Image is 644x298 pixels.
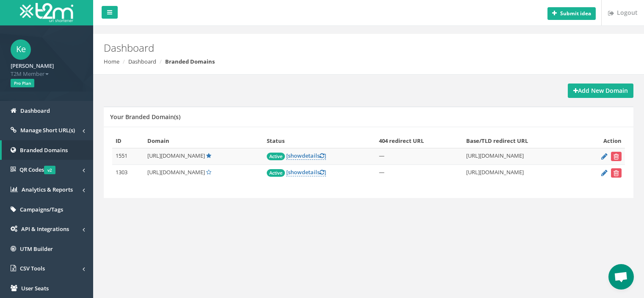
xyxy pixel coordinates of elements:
h5: Your Branded Domain(s) [110,114,180,120]
a: [showdetails] [286,168,326,176]
span: Active [267,169,285,177]
a: Dashboard [128,58,156,65]
th: Domain [144,134,264,148]
td: — [376,148,463,165]
h2: Dashboard [104,42,543,53]
button: Submit idea [547,7,596,20]
td: 1303 [112,165,144,181]
a: Set Default [206,168,211,176]
span: Ke [11,39,31,60]
span: Branded Domains [20,146,68,154]
span: Pro Plan [11,79,34,87]
strong: [PERSON_NAME] [11,62,54,70]
th: Action [579,134,625,148]
span: UTM Builder [20,245,53,253]
span: API & Integrations [21,225,69,233]
td: [URL][DOMAIN_NAME] [463,165,579,181]
span: User Seats [21,284,49,292]
th: 404 redirect URL [376,134,463,148]
th: Status [263,134,375,148]
td: — [376,165,463,181]
span: CSV Tools [20,265,45,272]
span: QR Codes [19,166,55,173]
a: Default [206,152,211,159]
span: Active [267,153,285,160]
span: Dashboard [20,107,50,114]
img: T2M [20,3,73,22]
strong: Add New Domain [573,86,628,95]
span: T2M Member [11,70,83,78]
a: Add New Domain [568,84,633,98]
strong: Branded Domains [165,58,215,65]
span: show [288,152,302,159]
a: Open chat [608,264,634,290]
th: Base/TLD redirect URL [463,134,579,148]
a: [showdetails] [286,152,326,160]
span: v2 [44,166,55,174]
span: Manage Short URL(s) [20,126,75,134]
td: [URL][DOMAIN_NAME] [463,148,579,165]
td: 1551 [112,148,144,165]
span: Campaigns/Tags [20,206,63,213]
span: [URL][DOMAIN_NAME] [147,152,205,159]
b: Submit idea [560,10,591,17]
span: show [288,168,302,176]
a: [PERSON_NAME] T2M Member [11,60,83,78]
span: Analytics & Reports [22,186,73,193]
th: ID [112,134,144,148]
a: Home [104,58,119,65]
span: [URL][DOMAIN_NAME] [147,168,205,176]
